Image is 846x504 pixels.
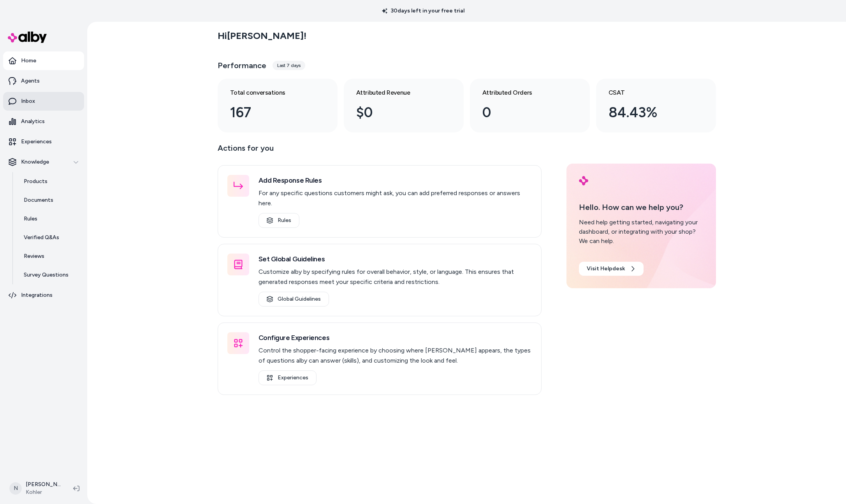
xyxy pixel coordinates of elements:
div: $0 [356,102,439,123]
a: Survey Questions [16,266,84,284]
h3: Set Global Guidelines [259,254,532,264]
p: Verified Q&As [24,234,59,241]
a: Visit Helpdesk [579,262,644,276]
a: CSAT 84.43% [596,79,716,132]
p: Control the shopper-facing experience by choosing where [PERSON_NAME] appears, the types of quest... [259,345,532,366]
a: Experiences [259,370,317,385]
a: Products [16,172,84,191]
p: Knowledge [21,158,49,166]
h3: Configure Experiences [259,332,532,343]
div: 84.43% [609,102,691,123]
a: Reviews [16,247,84,266]
a: Analytics [3,112,84,131]
h2: Hi [PERSON_NAME] ! [218,30,306,42]
a: Experiences [3,132,84,151]
p: Analytics [21,118,45,125]
a: Agents [3,72,84,90]
p: Experiences [21,138,52,146]
a: Rules [259,213,299,228]
h3: Performance [218,60,266,71]
div: 167 [230,102,313,123]
a: Rules [16,210,84,228]
h3: Attributed Revenue [356,88,439,97]
p: Home [21,57,36,65]
h3: Add Response Rules [259,175,532,186]
p: [PERSON_NAME] [26,481,61,488]
p: Rules [24,215,37,223]
p: For any specific questions customers might ask, you can add preferred responses or answers here. [259,188,532,208]
button: Knowledge [3,153,84,171]
h3: Attributed Orders [482,88,565,97]
p: Actions for you [218,142,542,160]
a: Inbox [3,92,84,111]
a: Documents [16,191,84,210]
span: Kohler [26,488,61,496]
img: alby Logo [8,32,47,43]
p: Survey Questions [24,271,69,279]
a: Attributed Revenue $0 [344,79,464,132]
p: Documents [24,196,53,204]
a: Verified Q&As [16,228,84,247]
span: N [9,482,22,495]
button: N[PERSON_NAME]Kohler [5,476,67,501]
p: Integrations [21,291,53,299]
a: Integrations [3,286,84,305]
h3: CSAT [609,88,691,97]
a: Total conversations 167 [218,79,338,132]
p: Products [24,178,47,185]
div: Need help getting started, navigating your dashboard, or integrating with your shop? We can help. [579,218,704,246]
div: Last 7 days [273,61,305,70]
p: Agents [21,77,40,85]
img: alby Logo [579,176,588,185]
div: 0 [482,102,565,123]
a: Home [3,51,84,70]
p: Hello. How can we help you? [579,201,704,213]
p: Inbox [21,97,35,105]
h3: Total conversations [230,88,313,97]
a: Global Guidelines [259,292,329,307]
p: Reviews [24,252,44,260]
p: Customize alby by specifying rules for overall behavior, style, or language. This ensures that ge... [259,267,532,287]
p: 30 days left in your free trial [377,7,469,15]
a: Attributed Orders 0 [470,79,590,132]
